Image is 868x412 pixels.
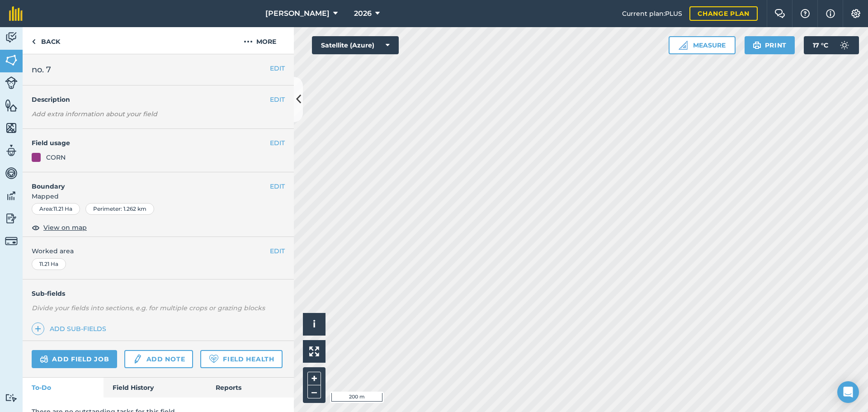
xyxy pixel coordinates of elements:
[124,350,193,368] a: Add note
[46,152,66,162] div: CORN
[23,172,270,191] h4: Boundary
[32,322,110,335] a: Add sub-fields
[32,36,36,47] img: svg+xml;base64,PHN2ZyB4bWxucz0iaHR0cDovL3d3dy53My5vcmcvMjAwMC9zdmciIHdpZHRoPSI5IiBoZWlnaHQ9IjI0Ii...
[32,138,270,148] h4: Field usage
[689,6,758,21] a: Change plan
[270,95,285,104] button: EDIT
[32,304,265,312] em: Divide your fields into sections, e.g. for multiple crops or grazing blocks
[43,223,87,232] span: View on map
[309,346,319,356] img: Four arrows, one pointing top left, one top right, one bottom right and the last bottom left
[5,393,18,402] img: svg+xml;base64,PD94bWwgdmVyc2lvbj0iMS4wIiBlbmNvZGluZz0idXRmLTgiPz4KPCEtLSBHZW5lcmF0b3I6IEFkb2JlIE...
[826,8,835,19] img: svg+xml;base64,PHN2ZyB4bWxucz0iaHR0cDovL3d3dy53My5vcmcvMjAwMC9zdmciIHdpZHRoPSIxNyIgaGVpZ2h0PSIxNy...
[354,8,372,19] span: 2026
[622,9,682,19] span: Current plan : PLUS
[32,95,285,104] h4: Description
[270,138,285,148] button: EDIT
[5,212,18,225] img: svg+xml;base64,PD94bWwgdmVyc2lvbj0iMS4wIiBlbmNvZGluZz0idXRmLTgiPz4KPCEtLSBHZW5lcmF0b3I6IEFkb2JlIE...
[207,378,294,398] a: Reports
[270,63,285,73] button: EDIT
[835,36,854,54] img: svg+xml;base64,PD94bWwgdmVyc2lvbj0iMS4wIiBlbmNvZGluZz0idXRmLTgiPz4KPCEtLSBHZW5lcmF0b3I6IEFkb2JlIE...
[745,36,795,54] button: Print
[104,378,206,398] a: Field History
[32,203,80,215] div: Area : 11.21 Ha
[5,189,18,203] img: svg+xml;base64,PD94bWwgdmVyc2lvbj0iMS4wIiBlbmNvZGluZz0idXRmLTgiPz4KPCEtLSBHZW5lcmF0b3I6IEFkb2JlIE...
[5,235,18,247] img: svg+xml;base64,PD94bWwgdmVyc2lvbj0iMS4wIiBlbmNvZGluZz0idXRmLTgiPz4KPCEtLSBHZW5lcmF0b3I6IEFkb2JlIE...
[270,246,285,256] button: EDIT
[9,6,23,21] img: fieldmargin Logo
[23,191,294,201] span: Mapped
[774,9,785,18] img: Two speech bubbles overlapping with the left bubble in the forefront
[5,166,18,180] img: svg+xml;base64,PD94bWwgdmVyc2lvbj0iMS4wIiBlbmNvZGluZz0idXRmLTgiPz4KPCEtLSBHZW5lcmF0b3I6IEFkb2JlIE...
[85,203,154,215] div: Perimeter : 1.262 km
[132,354,142,365] img: svg+xml;base64,PD94bWwgdmVyc2lvbj0iMS4wIiBlbmNvZGluZz0idXRmLTgiPz4KPCEtLSBHZW5lcmF0b3I6IEFkb2JlIE...
[837,381,859,403] div: Open Intercom Messenger
[32,63,51,76] span: no. 7
[5,99,18,112] img: svg+xml;base64,PHN2ZyB4bWxucz0iaHR0cDovL3d3dy53My5vcmcvMjAwMC9zdmciIHdpZHRoPSI1NiIgaGVpZ2h0PSI2MC...
[307,385,321,398] button: –
[23,289,294,298] h4: Sub-fields
[23,378,104,398] a: To-Do
[313,318,316,330] span: i
[32,110,157,118] em: Add extra information about your field
[35,323,41,334] img: svg+xml;base64,PHN2ZyB4bWxucz0iaHR0cDovL3d3dy53My5vcmcvMjAwMC9zdmciIHdpZHRoPSIxNCIgaGVpZ2h0PSIyNC...
[265,8,330,19] span: [PERSON_NAME]
[669,36,736,54] button: Measure
[5,53,18,67] img: svg+xml;base64,PHN2ZyB4bWxucz0iaHR0cDovL3d3dy53My5vcmcvMjAwMC9zdmciIHdpZHRoPSI1NiIgaGVpZ2h0PSI2MC...
[5,121,18,135] img: svg+xml;base64,PHN2ZyB4bWxucz0iaHR0cDovL3d3dy53My5vcmcvMjAwMC9zdmciIHdpZHRoPSI1NiIgaGVpZ2h0PSI2MC...
[312,36,399,54] button: Satellite (Azure)
[5,31,18,44] img: svg+xml;base64,PD94bWwgdmVyc2lvbj0iMS4wIiBlbmNvZGluZz0idXRmLTgiPz4KPCEtLSBHZW5lcmF0b3I6IEFkb2JlIE...
[5,144,18,157] img: svg+xml;base64,PD94bWwgdmVyc2lvbj0iMS4wIiBlbmNvZGluZz0idXRmLTgiPz4KPCEtLSBHZW5lcmF0b3I6IEFkb2JlIE...
[200,350,282,368] a: Field Health
[303,313,325,336] button: i
[226,27,294,54] button: More
[800,9,811,18] img: A question mark icon
[23,27,69,54] a: Back
[850,9,861,18] img: A cog icon
[679,41,688,50] img: Ruler icon
[270,181,285,191] button: EDIT
[32,258,66,270] div: 11.21 Ha
[244,36,253,47] img: svg+xml;base64,PHN2ZyB4bWxucz0iaHR0cDovL3d3dy53My5vcmcvMjAwMC9zdmciIHdpZHRoPSIyMCIgaGVpZ2h0PSIyNC...
[32,222,40,233] img: svg+xml;base64,PHN2ZyB4bWxucz0iaHR0cDovL3d3dy53My5vcmcvMjAwMC9zdmciIHdpZHRoPSIxOCIgaGVpZ2h0PSIyNC...
[32,350,117,368] a: Add field job
[753,40,761,51] img: svg+xml;base64,PHN2ZyB4bWxucz0iaHR0cDovL3d3dy53My5vcmcvMjAwMC9zdmciIHdpZHRoPSIxOSIgaGVpZ2h0PSIyNC...
[813,36,828,54] span: 17 ° C
[40,354,48,365] img: svg+xml;base64,PD94bWwgdmVyc2lvbj0iMS4wIiBlbmNvZGluZz0idXRmLTgiPz4KPCEtLSBHZW5lcmF0b3I6IEFkb2JlIE...
[32,222,87,233] button: View on map
[5,76,18,89] img: svg+xml;base64,PD94bWwgdmVyc2lvbj0iMS4wIiBlbmNvZGluZz0idXRmLTgiPz4KPCEtLSBHZW5lcmF0b3I6IEFkb2JlIE...
[32,246,285,256] span: Worked area
[804,36,859,54] button: 17 °C
[307,372,321,385] button: +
